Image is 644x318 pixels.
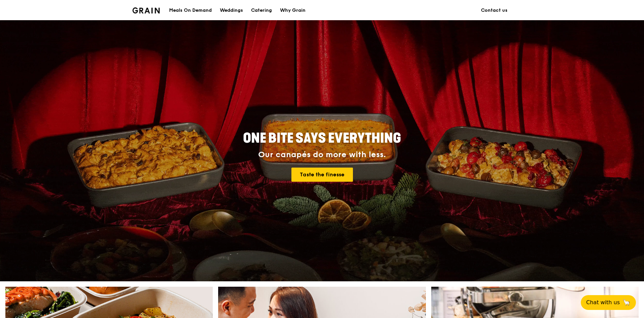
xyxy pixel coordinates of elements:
[169,0,212,21] div: Meals On Demand
[477,0,512,21] a: Contact us
[201,150,443,160] div: Our canapés do more with less.
[622,298,631,307] span: 🦙
[220,0,243,21] div: Weddings
[586,298,620,307] span: Chat with us
[243,130,401,146] span: ONE BITE SAYS EVERYTHING
[132,7,160,13] img: Grain
[291,168,353,182] a: Taste the finesse
[251,0,272,21] div: Catering
[581,295,636,310] button: Chat with us🦙
[216,0,247,21] a: Weddings
[276,0,310,21] a: Why Grain
[280,0,306,21] div: Why Grain
[247,0,276,21] a: Catering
